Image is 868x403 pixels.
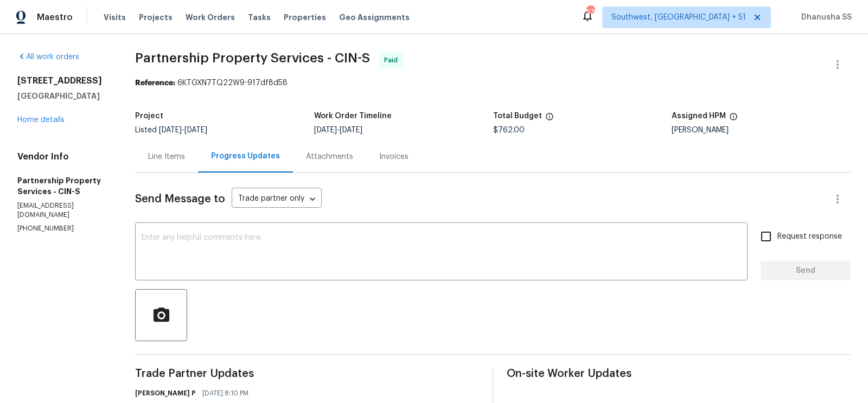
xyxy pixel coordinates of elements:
[611,12,746,23] span: Southwest, [GEOGRAPHIC_DATA] + 51
[135,52,370,65] span: Partnership Property Services - CIN-S
[314,126,337,134] span: [DATE]
[135,78,851,88] div: 6KTGXN7TQ22W9-917df8d58
[232,190,322,208] div: Trade partner only
[135,194,225,204] span: Send Message to
[159,126,182,134] span: [DATE]
[17,151,109,162] h4: Vendor Info
[672,126,851,134] div: [PERSON_NAME]
[135,368,480,379] span: Trade Partner Updates
[493,126,525,134] span: $762.00
[340,126,362,134] span: [DATE]
[135,112,163,120] h5: Project
[507,368,851,379] span: On-site Worker Updates
[186,12,235,23] span: Work Orders
[148,151,185,162] div: Line Items
[184,126,207,134] span: [DATE]
[135,79,175,87] b: Reference:
[37,12,73,23] span: Maestro
[159,126,207,134] span: -
[202,388,248,399] span: [DATE] 8:10 PM
[135,388,196,399] h6: [PERSON_NAME] P
[797,12,852,23] span: Dhanusha SS
[379,151,409,162] div: Invoices
[306,151,353,162] div: Attachments
[545,112,554,126] span: The total cost of line items that have been proposed by Opendoor. This sum includes line items th...
[17,53,79,61] a: All work orders
[17,224,109,233] p: [PHONE_NUMBER]
[672,112,726,120] h5: Assigned HPM
[139,12,173,23] span: Projects
[729,112,738,126] span: The hpm assigned to this work order.
[314,126,362,134] span: -
[339,12,410,23] span: Geo Assignments
[17,175,109,197] h5: Partnership Property Services - CIN-S
[211,151,280,162] div: Progress Updates
[135,126,207,134] span: Listed
[104,12,126,23] span: Visits
[17,116,65,124] a: Home details
[777,231,842,242] span: Request response
[314,112,392,120] h5: Work Order Timeline
[17,91,109,101] h5: [GEOGRAPHIC_DATA]
[248,14,271,21] span: Tasks
[284,12,326,23] span: Properties
[17,75,109,86] h2: [STREET_ADDRESS]
[586,7,594,17] div: 570
[17,201,109,220] p: [EMAIL_ADDRESS][DOMAIN_NAME]
[384,55,402,66] span: Paid
[493,112,542,120] h5: Total Budget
